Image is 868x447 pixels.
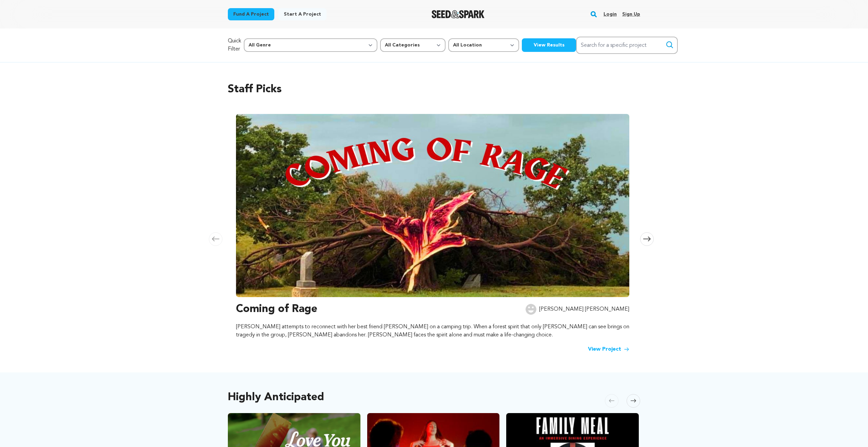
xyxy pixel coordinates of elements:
[539,305,629,313] p: [PERSON_NAME] [PERSON_NAME]
[278,8,327,20] a: Start a project
[588,345,629,353] a: View Project
[236,301,317,317] h3: Coming of Rage
[622,9,640,20] a: Sign up
[526,304,536,315] img: user.png
[228,81,640,98] h2: Staff Picks
[228,8,274,20] a: Fund a project
[522,38,576,52] button: View Results
[432,10,485,18] img: Seed&Spark Logo Dark Mode
[236,114,629,297] img: Coming of Rage image
[228,393,324,402] h2: Highly Anticipated
[228,37,241,53] p: Quick Filter
[576,37,678,54] input: Search for a specific project
[604,9,617,20] a: Login
[432,10,485,18] a: Seed&Spark Homepage
[236,323,629,339] p: [PERSON_NAME] attempts to reconnect with her best friend [PERSON_NAME] on a camping trip. When a ...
